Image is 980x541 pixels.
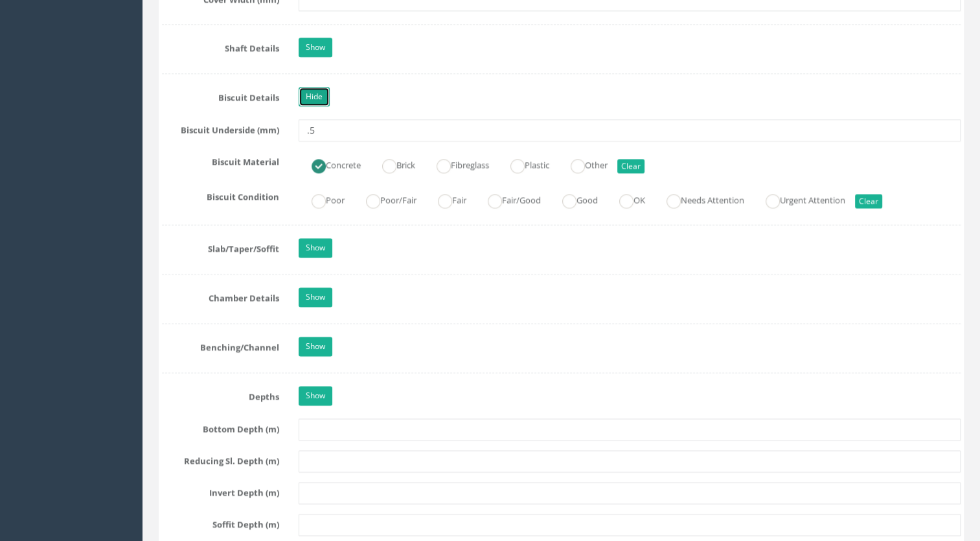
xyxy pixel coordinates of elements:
[424,154,489,173] label: Fibreglass
[152,482,289,499] label: Invert Depth (m)
[753,189,845,208] label: Urgent Attention
[299,287,332,307] a: Show
[558,154,608,173] label: Other
[299,38,332,57] a: Show
[152,386,289,403] label: Depths
[299,337,332,356] a: Show
[152,119,289,136] label: Biscuit Underside (mm)
[549,189,598,208] label: Good
[152,87,289,104] label: Biscuit Details
[475,189,541,208] label: Fair/Good
[654,189,744,208] label: Needs Attention
[617,159,644,173] button: Clear
[425,189,466,208] label: Fair
[152,337,289,354] label: Benching/Channel
[152,186,289,203] label: Biscuit Condition
[152,450,289,467] label: Reducing Sl. Depth (m)
[299,189,345,208] label: Poor
[299,386,332,405] a: Show
[299,154,361,173] label: Concrete
[299,87,330,106] a: Hide
[152,151,289,168] label: Biscuit Material
[152,514,289,531] label: Soffit Depth (m)
[369,154,415,173] label: Brick
[353,189,416,208] label: Poor/Fair
[299,238,332,258] a: Show
[855,194,882,208] button: Clear
[152,287,289,304] label: Chamber Details
[497,154,549,173] label: Plastic
[606,189,645,208] label: OK
[152,38,289,54] label: Shaft Details
[152,238,289,255] label: Slab/Taper/Soffit
[152,418,289,435] label: Bottom Depth (m)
